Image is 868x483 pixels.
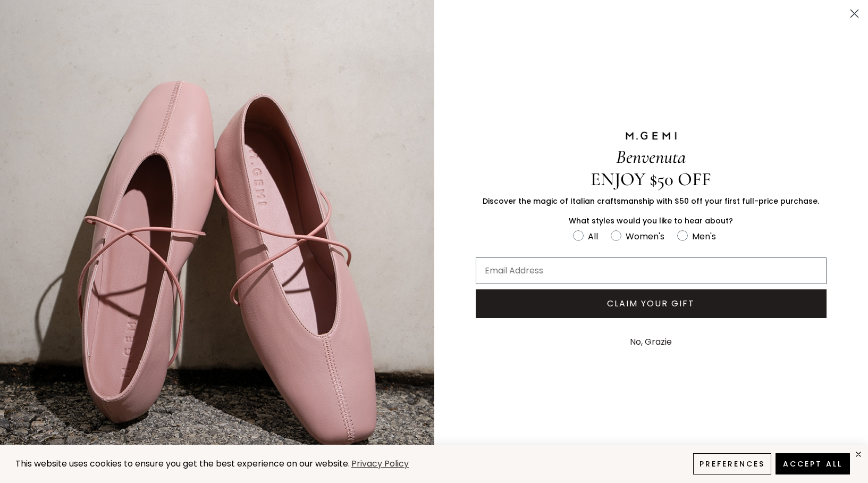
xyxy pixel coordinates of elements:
div: Men's [692,230,716,243]
span: What styles would you like to hear about? [569,215,733,226]
span: Benvenuta [616,146,686,168]
input: Email Address [476,257,827,284]
div: Women's [626,230,664,243]
a: Privacy Policy (opens in a new tab) [350,457,410,471]
div: close [854,450,863,459]
img: M.GEMI [625,131,678,140]
div: All [588,230,598,243]
span: Discover the magic of Italian craftsmanship with $50 off your first full-price purchase. [483,196,819,206]
button: Accept All [776,453,850,474]
span: This website uses cookies to ensure you get the best experience on our website. [15,457,350,470]
button: Close dialog [845,4,864,23]
span: ENJOY $50 OFF [591,168,711,190]
button: No, Grazie [625,329,677,355]
button: CLAIM YOUR GIFT [476,289,827,318]
button: Preferences [693,453,771,474]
